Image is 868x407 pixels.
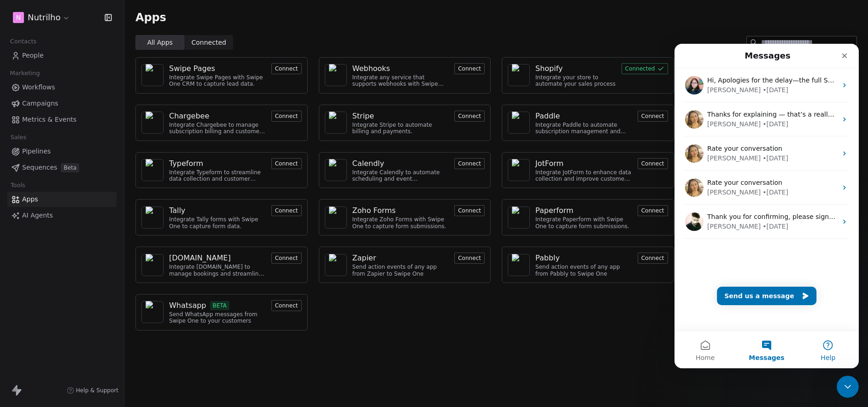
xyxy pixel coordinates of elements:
[67,387,118,394] a: Help & Support
[535,63,616,74] a: Shopify
[88,110,114,119] div: • [DATE]
[74,311,110,317] span: Messages
[454,159,485,168] a: Connect
[22,147,51,156] span: Pipelines
[146,112,159,134] img: NA
[271,206,302,215] a: Connect
[88,76,114,85] div: • [DATE]
[512,254,526,276] img: NA
[33,144,86,153] div: [PERSON_NAME]
[535,74,616,88] div: Integrate your store to automate your sales process
[508,112,530,134] a: NA
[7,160,117,175] a: SequencesBeta
[352,264,449,277] div: Send action events of any app from Zapier to Swipe One
[271,205,302,216] button: Connect
[169,300,266,311] a: WhatsappBETA
[535,253,632,264] a: Pabbly
[88,41,114,51] div: • [DATE]
[33,135,108,142] span: Rate your conversation
[210,301,230,310] span: BETA
[97,53,105,61] img: tab_keywords_by_traffic_grey.svg
[352,158,384,169] div: Calendly
[146,254,159,276] img: NA
[169,111,209,122] div: Chargebee
[352,253,376,264] div: Zapier
[33,178,86,188] div: [PERSON_NAME]
[169,158,203,169] div: Typeform
[352,74,449,88] div: Integrate any service that supports webhooks with Swipe One to capture and automate data workflows.
[454,254,485,262] a: Connect
[535,158,563,169] div: JotForm
[11,10,72,25] button: NNutrilho
[325,112,347,134] a: NA
[7,80,117,95] a: Workflows
[146,206,159,229] img: NA
[535,158,632,169] a: JotForm
[141,301,164,323] a: NA
[535,111,560,122] div: Paddle
[638,159,668,168] a: Connect
[7,144,117,159] a: Pipelines
[512,206,526,229] img: NA
[28,12,60,24] span: Nutrilho
[622,63,668,74] button: Connected
[271,300,302,311] button: Connect
[352,253,449,264] a: Zapier
[33,101,108,108] span: Rate your conversation
[508,64,530,86] a: NA
[61,163,79,172] span: Beta
[638,158,668,169] button: Connect
[169,253,231,264] div: [DOMAIN_NAME]
[135,11,166,24] span: Apps
[146,311,161,317] span: Help
[169,158,266,169] a: Typeform
[169,253,266,264] a: [DOMAIN_NAME]
[638,112,668,120] a: Connect
[352,111,449,122] a: Stripe
[512,159,526,181] img: NA
[11,135,29,153] img: Profile image for Harinder
[141,112,164,134] a: NA
[352,63,390,74] div: Webhooks
[535,63,563,74] div: Shopify
[454,205,485,216] button: Connect
[192,38,226,47] span: Connected
[638,254,668,262] a: Connect
[169,63,215,74] div: Swipe Pages
[48,54,70,60] div: Domínio
[11,66,29,85] img: Profile image for Harinder
[638,206,668,215] a: Connect
[271,64,302,73] a: Connect
[352,216,449,230] div: Integrate Zoho Forms with Swipe One to capture form submissions.
[535,205,574,216] div: Paperform
[535,169,632,183] div: Integrate JotForm to enhance data collection and improve customer engagement.
[42,243,142,261] button: Send us a message
[508,254,530,276] a: NA
[33,76,86,85] div: [PERSON_NAME]
[141,254,164,276] a: NA
[352,158,449,169] a: Calendly
[352,63,449,74] a: Webhooks
[88,144,114,153] div: • [DATE]
[325,64,347,86] a: NA
[271,158,302,169] button: Connect
[38,53,46,61] img: tab_domain_overview_orange.svg
[16,13,21,22] span: N
[7,192,117,207] a: Apps
[837,376,859,398] iframe: Intercom live chat
[352,169,449,183] div: Integrate Calendly to automate scheduling and event management.
[22,83,55,92] span: Workflows
[146,301,159,323] img: NA
[271,301,302,310] a: Connect
[33,41,86,51] div: [PERSON_NAME]
[141,206,164,229] a: NA
[169,122,266,135] div: Integrate Chargebee to manage subscription billing and customer data.
[674,44,859,368] iframe: Intercom live chat
[454,253,485,264] button: Connect
[325,159,347,181] a: NA
[169,111,266,122] a: Chargebee
[22,211,53,220] span: AI Agents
